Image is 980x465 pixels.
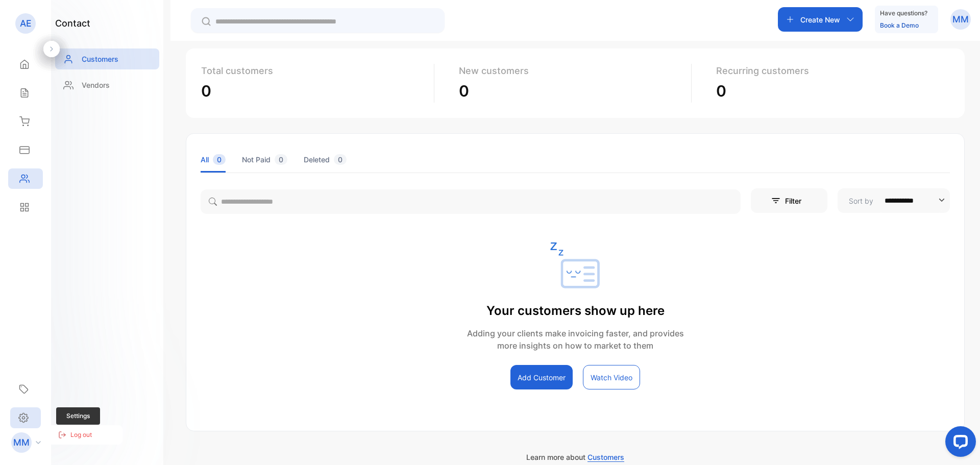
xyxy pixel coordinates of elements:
button: Sort by [838,188,950,213]
p: AE [20,17,32,30]
a: Vendors [55,75,159,95]
p: Recurring customers [716,64,941,78]
p: Total customers [201,64,426,78]
li: Deleted [304,146,347,173]
p: 0 [201,80,426,103]
p: Have questions? [880,8,927,18]
h1: contact [55,16,90,30]
button: Watch Video [583,365,640,389]
iframe: LiveChat chat widget [937,422,980,465]
span: 0 [213,154,226,165]
p: 0 [459,80,683,103]
p: Log out [70,430,92,439]
button: Create New [778,7,863,32]
span: 0 [334,154,347,165]
p: Sort by [849,195,873,206]
button: MM [950,7,971,32]
span: Customers [587,453,624,462]
li: Not Paid [242,146,287,173]
p: Create New [800,14,840,25]
p: Learn more about [186,452,965,462]
p: Customers [82,54,118,64]
button: Add Customer [510,365,573,389]
a: Book a Demo [880,21,919,29]
img: empty state [550,242,601,293]
p: MM [13,436,30,449]
p: Vendors [82,80,110,90]
span: 0 [275,154,287,165]
a: Customers [55,48,159,69]
p: Adding your clients make invoicing faster, and provides more insights on how to market to them [467,327,684,352]
p: New customers [459,64,683,78]
p: Your customers show up here [467,302,684,320]
li: All [201,146,226,173]
span: Settings [56,407,100,425]
button: Log out [46,425,122,445]
p: MM [952,13,969,26]
p: 0 [716,80,941,103]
